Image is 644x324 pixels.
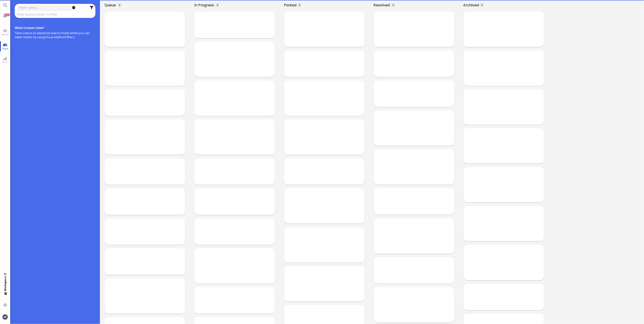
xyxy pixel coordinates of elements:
[15,31,96,39] p: Team view is an advanced search mode where you can select tickets by using the predefined filters.
[18,5,27,10] label: Team:
[15,26,96,30] h4: What is team view?
[1,47,10,50] span: Team
[28,5,68,10] input: select...
[284,2,298,8] span: Parked
[217,3,218,7] span: 0
[1,33,10,36] span: Board
[299,3,301,7] span: 0
[104,2,117,8] span: Queue
[119,3,120,7] span: 0
[393,3,394,7] span: 0
[6,13,10,16] span: 137
[17,12,87,17] input: Enter query or press / to filter
[1,60,9,64] span: Stats
[374,2,392,8] span: Resolved
[3,291,7,302] span: 💼 Workspace: IT
[482,3,483,7] span: 0
[194,2,216,8] span: In progress
[463,2,481,8] span: Archived
[2,314,7,319] img: You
